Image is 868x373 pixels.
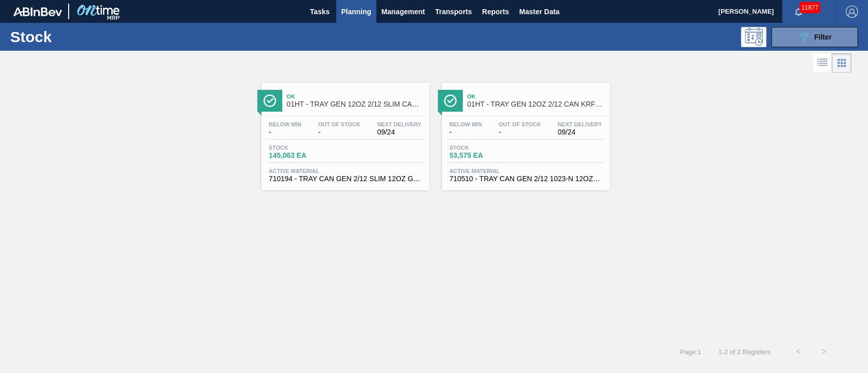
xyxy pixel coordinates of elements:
span: 01HT - TRAY GEN 12OZ 2/12 SLIM CAN KRFT 1724-C [287,100,424,108]
img: Ícone [444,94,457,107]
span: 09/24 [377,128,422,136]
span: 710510 - TRAY CAN GEN 2/12 1023-N 12OZ NO PRT COR [450,175,602,183]
a: ÍconeOk01HT - TRAY GEN 12OZ 2/12 SLIM CAN KRFT 1724-CBelow Min-Out Of Stock-Next Delivery09/24Sto... [254,75,434,190]
h1: Stock [10,31,159,43]
a: ÍconeOk01HT - TRAY GEN 12OZ 2/12 CAN KRFT 1023-NBelow Min-Out Of Stock-Next Delivery09/24Stock53,... [434,75,615,190]
span: Page : 1 [680,348,701,356]
span: - [450,128,482,136]
span: 01HT - TRAY GEN 12OZ 2/12 CAN KRFT 1023-N [467,100,605,108]
span: - [499,128,541,136]
span: - [318,128,361,136]
span: 11877 [799,2,820,13]
span: - [269,128,302,136]
span: Next Delivery [377,121,422,127]
span: Active Material [450,168,602,174]
span: Below Min [450,121,482,127]
button: > [811,339,836,364]
span: Filter [814,33,831,41]
span: 1 - 2 of 2 Registers [716,348,770,356]
img: Ícone [263,94,276,107]
button: Filter [771,27,858,47]
span: Out Of Stock [499,121,541,127]
span: Next Delivery [558,121,602,127]
span: Stock [450,145,521,151]
div: Card Vision [832,53,851,73]
span: Active Material [269,168,422,174]
span: Tasks [309,6,331,18]
span: Management [381,6,425,18]
img: TNhmsLtSVTkK8tSr43FrP2fwEKptu5GPRR3wAAAABJRU5ErkJggg== [13,7,62,16]
div: Programming: no user selected [741,27,766,47]
span: 09/24 [558,128,602,136]
span: Reports [482,6,509,18]
span: Transports [435,6,472,18]
span: Stock [269,145,340,151]
span: Out Of Stock [318,121,361,127]
div: List Vision [813,53,832,73]
span: Master Data [519,6,559,18]
span: 53,575 EA [450,152,521,159]
span: Below Min [269,121,302,127]
button: Notifications [782,5,815,19]
img: Logout [846,6,858,18]
span: Planning [341,6,371,18]
span: Ok [467,93,605,99]
span: 145,063 EA [269,152,340,159]
span: Ok [287,93,424,99]
span: 710194 - TRAY CAN GEN 2/12 SLIM 12OZ GEN KRFT 172 [269,175,422,183]
button: < [786,339,811,364]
